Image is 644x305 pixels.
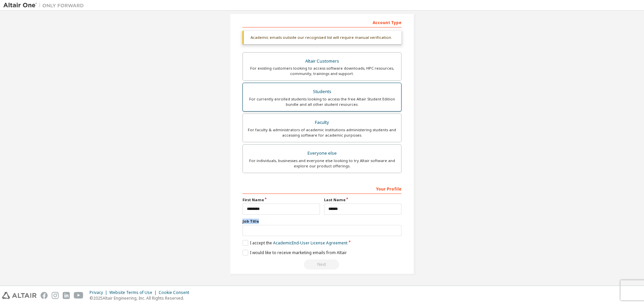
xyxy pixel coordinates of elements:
[247,158,397,169] div: For individuals, businesses and everyone else looking to try Altair software and explore our prod...
[247,149,397,158] div: Everyone else
[63,292,70,299] img: linkedin.svg
[90,290,109,295] div: Privacy
[247,87,397,96] div: Students
[273,240,347,246] a: Academic End-User License Agreement
[243,219,401,224] label: Job Title
[243,31,401,44] div: Academic emails outside our recognised list will require manual verification.
[243,17,401,27] div: Account Type
[247,118,397,127] div: Faculty
[324,197,401,203] label: Last Name
[243,259,401,270] div: Read and acccept EULA to continue
[247,127,397,138] div: For faculty & administrators of academic institutions administering students and accessing softwa...
[159,290,193,295] div: Cookie Consent
[243,250,347,255] label: I would like to receive marketing emails from Altair
[109,290,159,295] div: Website Terms of Use
[247,66,397,76] div: For existing customers looking to access software downloads, HPC resources, community, trainings ...
[247,96,397,107] div: For currently enrolled students looking to access the free Altair Student Edition bundle and all ...
[74,292,84,299] img: youtube.svg
[2,292,37,299] img: altair_logo.svg
[3,2,87,9] img: Altair One
[52,292,59,299] img: instagram.svg
[243,197,320,203] label: First Name
[243,183,401,194] div: Your Profile
[90,295,193,301] p: © 2025 Altair Engineering, Inc. All Rights Reserved.
[243,240,347,246] label: I accept the
[247,57,397,66] div: Altair Customers
[41,292,48,299] img: facebook.svg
